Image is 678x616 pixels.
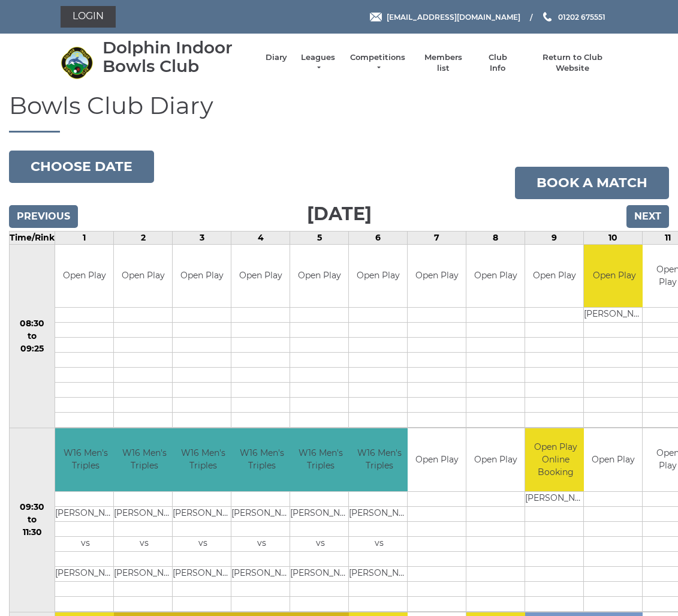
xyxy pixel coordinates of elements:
input: Previous [9,205,78,228]
a: Members list [418,52,468,74]
td: 9 [525,231,584,244]
td: Open Play [114,245,172,308]
img: Phone us [543,12,552,22]
input: Next [626,205,669,228]
a: Competitions [349,52,406,74]
td: [PERSON_NAME] [290,506,351,521]
button: Choose date [9,151,154,183]
span: 01202 675551 [558,12,605,21]
td: vs [114,536,174,551]
td: Time/Rink [10,231,55,244]
td: 7 [408,231,466,244]
td: W16 Men's Triples [55,428,116,491]
td: 09:30 to 11:30 [10,428,55,612]
td: vs [290,536,351,551]
td: Open Play [408,428,466,491]
img: Email [370,13,382,22]
td: [PERSON_NAME] [55,506,116,521]
td: [PERSON_NAME] [114,506,174,521]
td: vs [173,536,233,551]
td: [PERSON_NAME] [584,308,644,323]
a: Club Info [480,52,515,74]
td: 8 [466,231,525,244]
td: 08:30 to 09:25 [10,244,55,428]
td: [PERSON_NAME] [525,491,586,506]
td: Open Play [290,245,348,308]
div: Dolphin Indoor Bowls Club [103,38,254,76]
td: 5 [290,231,349,244]
td: Open Play [466,245,525,308]
img: Dolphin Indoor Bowls Club [61,46,94,79]
td: [PERSON_NAME] [290,566,351,581]
a: Leagues [299,52,337,74]
td: Open Play [525,245,583,308]
a: Login [61,6,116,28]
td: 4 [231,231,290,244]
td: [PERSON_NAME] [114,566,174,581]
td: W16 Men's Triples [290,428,351,491]
td: Open Play [584,245,644,308]
td: [PERSON_NAME] [231,566,292,581]
a: Return to Club Website [527,52,617,74]
td: Open Play [349,245,407,308]
td: Open Play Online Booking [525,428,586,491]
td: Open Play [466,428,525,491]
td: vs [231,536,292,551]
td: Open Play [173,245,231,308]
td: 1 [55,231,114,244]
td: 10 [584,231,643,244]
td: Open Play [231,245,290,308]
span: [EMAIL_ADDRESS][DOMAIN_NAME] [387,12,520,21]
td: Open Play [408,245,466,308]
td: [PERSON_NAME] [349,566,409,581]
a: Email [EMAIL_ADDRESS][DOMAIN_NAME] [370,11,520,23]
td: [PERSON_NAME] [349,506,409,521]
td: vs [55,536,116,551]
td: vs [349,536,409,551]
h1: Bowls Club Diary [9,92,669,133]
td: W16 Men's Triples [231,428,292,491]
td: W16 Men's Triples [173,428,233,491]
a: Diary [266,52,287,63]
td: [PERSON_NAME] [173,566,233,581]
td: 3 [173,231,231,244]
td: [PERSON_NAME] [55,566,116,581]
td: [PERSON_NAME] [173,506,233,521]
a: Book a match [515,167,669,199]
td: W16 Men's Triples [114,428,174,491]
td: 6 [349,231,408,244]
td: 2 [114,231,173,244]
a: Phone us 01202 675551 [541,11,605,23]
td: [PERSON_NAME] [231,506,292,521]
td: W16 Men's Triples [349,428,409,491]
td: Open Play [55,245,113,308]
td: Open Play [584,428,642,491]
